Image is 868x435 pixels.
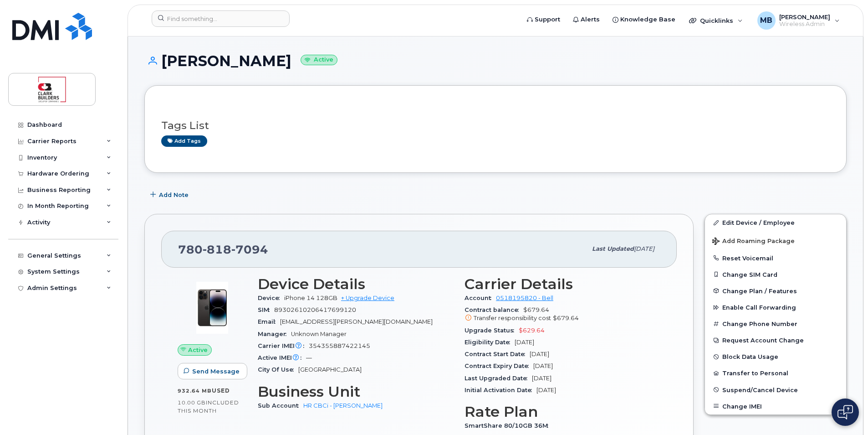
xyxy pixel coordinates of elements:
[532,375,551,382] span: [DATE]
[496,295,553,301] a: 0518195820 - Bell
[712,238,795,246] span: Add Roaming Package
[258,295,284,301] span: Device
[306,354,312,361] span: —
[465,306,660,323] span: $679.64
[258,306,274,313] span: SIM
[258,366,298,373] span: City Of Use
[705,266,846,283] button: Change SIM Card
[465,387,536,394] span: Initial Activation Date
[536,387,556,394] span: [DATE]
[465,339,515,346] span: Eligibility Date
[303,402,383,409] a: HR CBCi - [PERSON_NAME]
[465,351,530,357] span: Contract Start Date
[231,243,268,256] span: 7094
[178,399,206,406] span: 10.00 GB
[258,402,303,409] span: Sub Account
[258,383,454,400] h3: Business Unit
[178,388,212,394] span: 932.64 MB
[465,422,553,429] span: SmartShare 80/10GB 36M
[178,363,247,379] button: Send Message
[161,135,207,147] a: Add tags
[258,354,306,361] span: Active IMEI
[192,367,240,376] span: Send Message
[280,318,433,325] span: [EMAIL_ADDRESS][PERSON_NAME][DOMAIN_NAME]
[465,362,533,369] span: Contract Expiry Date
[178,399,239,414] span: included this month
[258,342,309,349] span: Carrier IMEI
[298,366,362,373] span: [GEOGRAPHIC_DATA]
[519,327,545,334] span: $629.64
[465,404,660,420] h3: Rate Plan
[203,243,231,256] span: 818
[291,331,347,337] span: Unknown Manager
[258,318,280,325] span: Email
[465,327,519,334] span: Upgrade Status
[722,287,797,294] span: Change Plan / Features
[705,250,846,266] button: Reset Voicemail
[837,405,853,419] img: Open chat
[705,398,846,414] button: Change IMEI
[705,299,846,316] button: Enable Call Forwarding
[592,245,634,252] span: Last updated
[533,362,553,369] span: [DATE]
[722,386,798,393] span: Suspend/Cancel Device
[705,365,846,381] button: Transfer to Personal
[185,280,240,335] img: image20231002-3703462-njx0qo.jpeg
[705,214,846,231] a: Edit Device / Employee
[515,339,534,346] span: [DATE]
[465,306,523,313] span: Contract balance
[274,306,356,313] span: 89302610206417699120
[144,186,196,203] button: Add Note
[553,315,579,321] span: $679.64
[530,351,549,357] span: [DATE]
[144,53,847,69] h1: [PERSON_NAME]
[705,332,846,348] button: Request Account Change
[161,120,830,131] h3: Tags List
[301,55,337,65] small: Active
[474,315,551,321] span: Transfer responsibility cost
[341,295,394,301] a: + Upgrade Device
[309,342,370,349] span: 354355887422145
[722,304,796,311] span: Enable Call Forwarding
[705,316,846,332] button: Change Phone Number
[159,191,189,199] span: Add Note
[258,276,454,292] h3: Device Details
[465,276,660,292] h3: Carrier Details
[178,243,268,256] span: 780
[705,382,846,398] button: Suspend/Cancel Device
[258,331,291,337] span: Manager
[212,387,230,394] span: used
[284,295,337,301] span: iPhone 14 128GB
[705,348,846,365] button: Block Data Usage
[705,231,846,250] button: Add Roaming Package
[705,283,846,299] button: Change Plan / Features
[188,346,208,354] span: Active
[634,245,654,252] span: [DATE]
[465,375,532,382] span: Last Upgraded Date
[465,295,496,301] span: Account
